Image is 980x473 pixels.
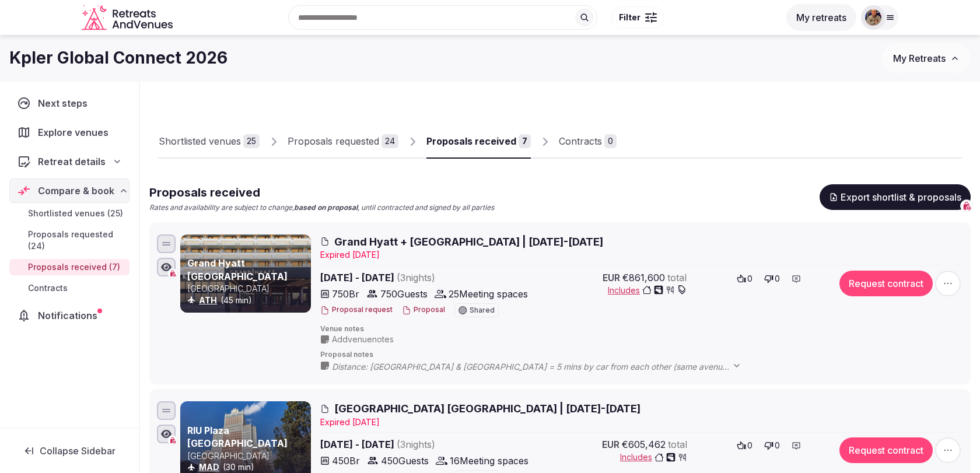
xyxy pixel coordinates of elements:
[426,125,531,159] a: Proposals received7
[402,305,445,315] button: Proposal
[786,12,856,23] a: My retreats
[882,44,971,73] button: My Retreats
[9,438,129,464] button: Collapse Sidebar
[40,445,116,457] span: Collapse Sidebar
[380,287,428,301] span: 750 Guests
[199,295,217,305] a: ATH
[187,283,309,295] p: [GEOGRAPHIC_DATA]
[320,437,528,451] span: [DATE] - [DATE]
[426,134,516,148] div: Proposals received
[82,5,175,31] svg: Retreats and Venues company logo
[332,454,360,468] span: 450 Br
[9,91,129,115] a: Next steps
[28,229,125,252] span: Proposals requested (24)
[38,96,92,110] span: Next steps
[761,437,783,454] button: 0
[332,361,753,373] span: Distance: [GEOGRAPHIC_DATA] & [GEOGRAPHIC_DATA] = 5 mins by car from each other (same avenue) On ...
[619,12,640,23] span: Filter
[199,295,217,306] button: ATH
[38,184,114,198] span: Compare & book
[320,416,963,428] div: Expire d [DATE]
[9,280,129,296] a: Contracts
[667,271,687,285] span: total
[187,450,309,462] p: [GEOGRAPHIC_DATA]
[320,249,963,261] div: Expire d [DATE]
[733,271,756,287] button: 0
[149,184,494,201] h2: Proposals received
[243,134,260,148] div: 25
[294,203,358,212] strong: based on proposal
[602,437,619,451] span: EUR
[775,273,780,285] span: 0
[559,125,617,159] a: Contracts0
[334,401,640,416] span: [GEOGRAPHIC_DATA] [GEOGRAPHIC_DATA] | [DATE]-[DATE]
[187,461,309,473] div: (30 min)
[786,4,856,31] button: My retreats
[470,307,495,314] span: Shared
[320,324,963,334] span: Venue notes
[334,234,603,249] span: Grand Hyatt + [GEOGRAPHIC_DATA] | [DATE]-[DATE]
[38,125,113,139] span: Explore venues
[381,454,429,468] span: 450 Guests
[603,271,620,285] span: EUR
[519,134,531,148] div: 7
[28,208,123,219] span: Shortlisted venues (25)
[559,134,602,148] div: Contracts
[893,52,946,64] span: My Retreats
[604,134,617,148] div: 0
[620,451,687,463] button: Includes
[611,6,664,29] button: Filter
[28,282,68,294] span: Contracts
[608,285,687,296] button: Includes
[332,287,359,301] span: 750 Br
[839,271,933,296] button: Request contract
[149,203,494,213] p: Rates and availability are subject to change, , until contracted and signed by all parties
[38,155,106,169] span: Retreat details
[9,303,129,328] a: Notifications
[288,125,398,159] a: Proposals requested24
[747,440,752,451] span: 0
[28,261,120,273] span: Proposals received (7)
[622,271,665,285] span: €861,600
[449,287,528,301] span: 25 Meeting spaces
[187,257,288,282] a: Grand Hyatt [GEOGRAPHIC_DATA]
[865,9,881,26] img: julen
[820,184,971,210] button: Export shortlist & proposals
[381,134,398,148] div: 24
[288,134,379,148] div: Proposals requested
[159,125,260,159] a: Shortlisted venues25
[9,47,228,69] h1: Kpler Global Connect 2026
[187,295,309,306] div: (45 min)
[397,272,435,283] span: ( 3 night s )
[187,425,288,449] a: RIU Plaza [GEOGRAPHIC_DATA]
[733,437,756,454] button: 0
[747,273,752,285] span: 0
[332,334,394,345] span: Add venue notes
[9,205,129,222] a: Shortlisted venues (25)
[199,462,219,472] a: MAD
[9,226,129,254] a: Proposals requested (24)
[9,259,129,275] a: Proposals received (7)
[38,309,102,323] span: Notifications
[320,350,963,360] span: Proposal notes
[622,437,666,451] span: €605,462
[397,439,435,450] span: ( 3 night s )
[199,461,219,473] button: MAD
[320,271,528,285] span: [DATE] - [DATE]
[775,440,780,451] span: 0
[450,454,528,468] span: 16 Meeting spaces
[82,5,175,31] a: Visit the homepage
[668,437,687,451] span: total
[761,271,783,287] button: 0
[320,305,393,315] button: Proposal request
[839,437,933,463] button: Request contract
[159,134,241,148] div: Shortlisted venues
[9,120,129,145] a: Explore venues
